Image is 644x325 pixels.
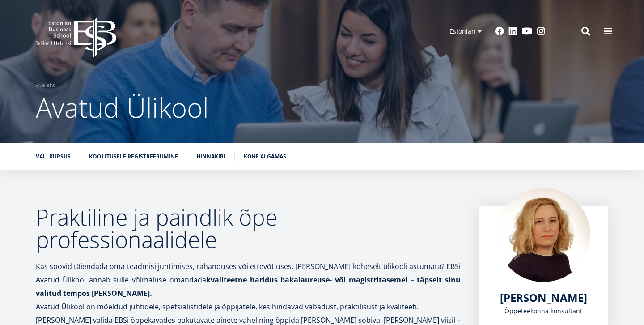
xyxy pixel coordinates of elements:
a: Vali kursus [36,152,71,161]
span: Avatud Ülikool [36,89,209,126]
a: Instagram [537,27,546,36]
a: Kohe algamas [244,152,286,161]
a: Hinnakiri [196,152,225,161]
img: Kadri Osula Learning Journey Advisor [496,188,590,282]
a: Avaleht [36,81,55,90]
p: Kas soovid täiendada oma teadmisi juhtimises, rahanduses või ettevõtluses, [PERSON_NAME] koheselt... [36,260,461,300]
a: [PERSON_NAME] [500,291,587,304]
a: Koolitusele registreerumine [89,152,178,161]
h2: Praktiline ja paindlik õpe professionaalidele [36,206,461,251]
div: Õppeteekonna konsultant [496,304,590,318]
strong: kvaliteetne haridus bakalaureuse- või magistritasemel – täpselt sinu valitud tempos [PERSON_NAME]. [36,275,461,298]
a: Facebook [495,27,504,36]
span: [PERSON_NAME] [500,290,587,305]
a: Youtube [522,27,532,36]
a: Linkedin [508,27,517,36]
